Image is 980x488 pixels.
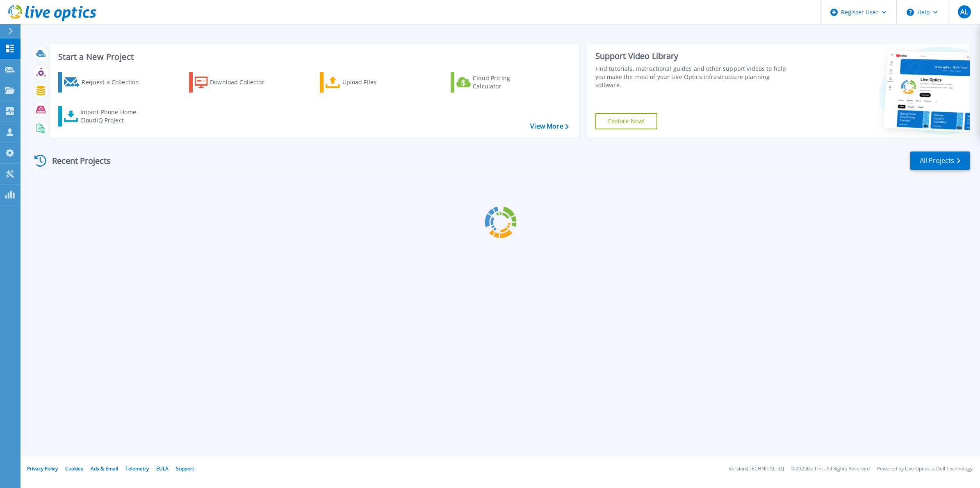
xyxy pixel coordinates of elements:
[156,465,169,472] a: EULA
[910,151,970,170] a: All Projects
[210,74,276,90] div: Download Collector
[125,465,149,472] a: Telemetry
[65,465,83,472] a: Cookies
[80,108,144,124] div: Import Phone Home CloudIQ Project
[595,113,658,129] a: Explore Now!
[189,72,280,93] a: Download Collector
[595,65,793,89] div: Find tutorials, instructional guides and other support videos to help you make the most of your L...
[27,465,58,472] a: Privacy Policy
[451,72,542,93] a: Cloud Pricing Calculator
[729,466,784,472] li: Version: [TECHNICAL_ID]
[320,72,411,93] a: Upload Files
[877,466,973,472] li: Powered by Live Optics, a Dell Technology
[58,72,150,93] a: Request a Collection
[32,151,122,171] div: Recent Projects
[595,51,793,61] div: Support Video Library
[58,52,568,61] h3: Start a New Project
[473,74,538,90] div: Cloud Pricing Calculator
[960,9,968,15] span: AL
[82,74,147,90] div: Request a Collection
[530,122,568,130] a: View More
[791,466,870,472] li: © 2025 Dell Inc. All Rights Reserved
[176,465,194,472] a: Support
[342,74,408,90] div: Upload Files
[91,465,118,472] a: Ads & Email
